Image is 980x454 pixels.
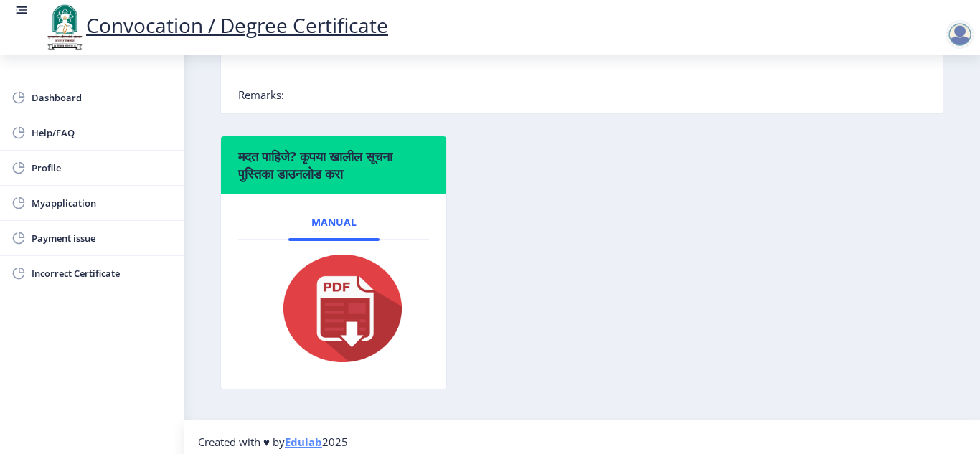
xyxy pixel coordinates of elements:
[198,435,348,449] span: Created with ♥ by 2025
[43,3,86,52] img: logo
[238,88,284,102] span: Remarks:
[43,11,388,39] a: Convocation / Degree Certificate
[262,251,405,366] img: pdf.png
[288,205,380,240] a: Manual
[311,217,357,228] span: Manual
[32,230,172,247] span: Payment issue
[285,435,322,449] a: Edulab
[32,124,172,141] span: Help/FAQ
[32,265,172,282] span: Incorrect Certificate
[238,148,429,182] h6: मदत पाहिजे? कृपया खालील सूचना पुस्तिका डाउनलोड करा
[32,159,172,176] span: Profile
[32,194,172,212] span: Myapplication
[32,89,172,106] span: Dashboard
